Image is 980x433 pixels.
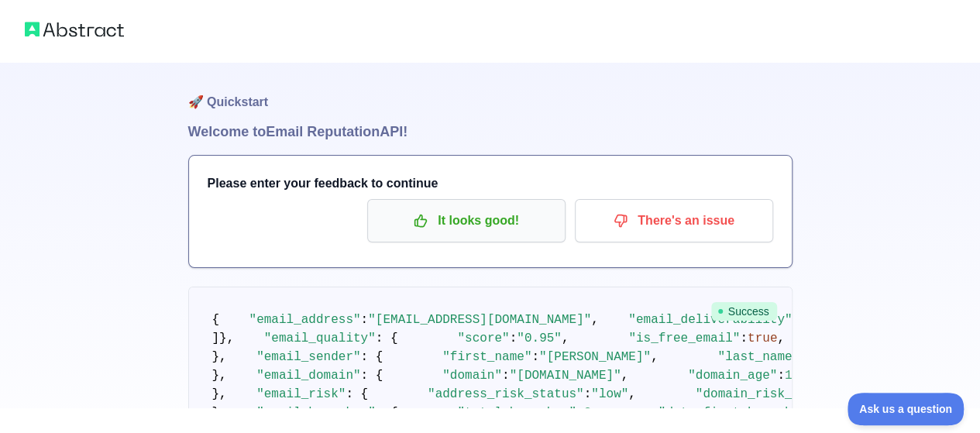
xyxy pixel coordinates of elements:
span: 0 [584,406,592,420]
span: : { [346,387,368,401]
span: : [777,369,785,383]
span: "email_domain" [256,369,360,383]
span: "is_free_email" [628,332,740,345]
span: "[PERSON_NAME]" [539,350,651,364]
iframe: Toggle Customer Support [848,393,965,425]
span: "domain" [442,369,502,383]
span: "total_breaches" [457,406,576,420]
span: "date_first_breached" [658,406,815,420]
h1: Welcome to Email Reputation API! [188,121,793,143]
span: Success [711,302,777,321]
span: { [212,313,220,327]
h1: 🚀 Quickstart [188,62,793,121]
span: "score" [457,332,509,345]
span: "email_deliverability" [628,313,792,327]
span: : [740,332,748,345]
span: : [531,350,539,364]
span: : { [361,369,383,383]
span: : [361,313,369,327]
span: "domain_risk_status" [696,387,844,401]
span: "low" [591,387,628,401]
span: , [651,350,658,364]
span: , [628,387,636,401]
span: "[EMAIL_ADDRESS][DOMAIN_NAME]" [368,313,591,327]
button: It looks good! [367,199,566,242]
span: "[DOMAIN_NAME]" [510,369,621,383]
span: "email_address" [249,313,361,327]
span: "email_quality" [264,332,376,345]
span: : [576,406,584,420]
img: Abstract logo [25,19,124,40]
span: "0.95" [517,332,562,345]
span: : [502,369,510,383]
span: "domain_age" [688,369,777,383]
span: , [562,332,569,345]
button: There's an issue [575,199,773,242]
span: "email_sender" [256,350,360,364]
span: , [591,406,599,420]
span: , [621,369,629,383]
span: , [591,313,599,327]
span: 10967 [785,369,822,383]
span: "email_breaches" [256,406,376,420]
span: : { [376,406,398,420]
span: "email_risk" [256,387,346,401]
span: true [748,332,777,345]
span: : [584,387,592,401]
span: "last_name" [717,350,799,364]
span: "address_risk_status" [428,387,584,401]
span: : { [376,332,398,345]
span: , [777,332,785,345]
span: : [510,332,518,345]
span: "first_name" [442,350,531,364]
span: : { [361,350,383,364]
p: It looks good! [379,208,554,234]
p: There's an issue [586,208,762,234]
h3: Please enter your feedback to continue [208,174,773,193]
